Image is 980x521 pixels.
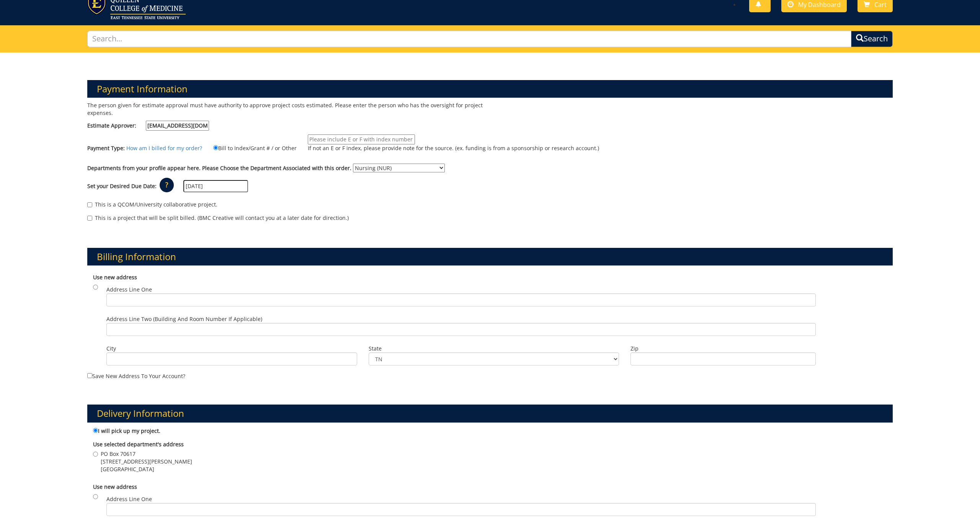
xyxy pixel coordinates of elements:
input: This is a project that will be split billed. (BMC Creative will contact you at a later date for d... [87,216,92,221]
span: [STREET_ADDRESS][PERSON_NAME] [101,458,192,465]
input: Bill to Index/Grant # / or Other [213,145,218,150]
button: Search [851,31,893,47]
input: Zip [630,352,815,365]
input: MM/DD/YYYY [183,180,248,192]
label: Payment Type: [87,144,125,152]
input: PO Box 70617 [STREET_ADDRESS][PERSON_NAME] [GEOGRAPHIC_DATA] [93,452,98,457]
input: Address Line Two (Building and Room Number if applicable) [106,323,815,336]
input: If not an E or F index, please provide note for the source. (ex. funding is from a sponsorship or... [308,134,415,144]
input: Address Line One [106,503,815,516]
h3: Billing Information [87,248,892,265]
label: Address Line Two (Building and Room Number if applicable) [106,315,815,336]
span: My Dashboard [798,0,841,9]
span: PO Box 70617 [101,450,192,458]
label: This is a QCOM/University collaborative project. [87,201,217,208]
h3: Delivery Information [87,405,892,422]
input: Save new address to your account? [87,373,92,378]
b: Use new address [93,274,137,281]
input: I will pick up my project. [93,428,98,433]
label: Departments from your profile appear here. Please Choose the Department Associated with this order. [87,164,351,172]
p: If not an E or F index, please provide note for the source. (ex. funding is from a sponsorship or... [308,144,599,152]
label: This is a project that will be split billed. (BMC Creative will contact you at a later date for d... [87,214,349,222]
label: Set your Desired Due Date: [87,182,157,190]
label: I will pick up my project. [93,426,160,435]
b: Use new address [93,483,137,490]
input: City [106,352,357,365]
label: Bill to Index/Grant # / or Other [204,144,297,152]
p: ? [160,178,174,192]
label: State [369,345,619,352]
span: Cart [874,0,887,9]
label: Address Line One [106,495,815,516]
label: Address Line One [106,286,815,306]
input: Address Line One [106,293,815,306]
h3: Payment Information [87,80,892,98]
label: Estimate Approver: [87,121,209,131]
label: Zip [630,345,815,352]
input: Estimate Approver: [146,121,209,131]
label: City [106,345,357,352]
p: The person given for estimate approval must have authority to approve project costs estimated. Pl... [87,102,484,117]
span: [GEOGRAPHIC_DATA] [101,465,192,473]
a: How am I billed for my order? [126,144,202,152]
input: This is a QCOM/University collaborative project. [87,202,92,207]
input: Search... [87,31,851,47]
b: Use selected department's address [93,441,184,448]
